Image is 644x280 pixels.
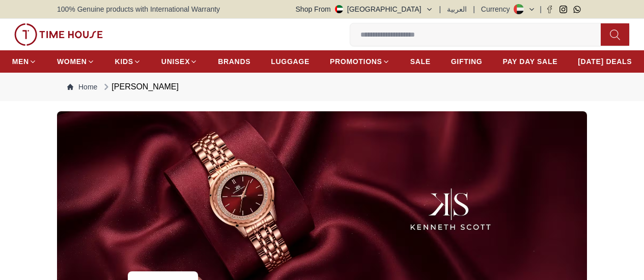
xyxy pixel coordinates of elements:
a: MEN [12,52,37,71]
div: [PERSON_NAME] [101,81,179,93]
a: PROMOTIONS [330,52,390,71]
span: GIFTING [451,56,483,67]
span: WOMEN [57,56,87,67]
a: LUGGAGE [271,52,310,71]
img: United Arab Emirates [335,5,343,13]
span: UNISEX [161,56,190,67]
span: | [473,4,475,14]
a: SALE [410,52,431,71]
a: BRANDS [218,52,250,71]
span: BRANDS [218,56,250,67]
span: | [439,4,441,14]
span: SALE [410,56,431,67]
a: Instagram [559,6,567,13]
a: Whatsapp [573,6,581,13]
a: Facebook [546,6,553,13]
span: [DATE] DEALS [578,56,632,67]
nav: Breadcrumb [57,73,587,101]
a: [DATE] DEALS [578,52,632,71]
a: WOMEN [57,52,95,71]
span: PROMOTIONS [330,56,382,67]
button: Shop From[GEOGRAPHIC_DATA] [296,4,433,14]
a: Home [67,82,97,92]
a: GIFTING [451,52,483,71]
span: KIDS [115,56,133,67]
div: Currency [481,4,514,14]
img: ... [14,23,103,46]
span: | [540,4,542,14]
button: العربية [447,4,467,14]
span: LUGGAGE [271,56,310,67]
a: KIDS [115,52,141,71]
span: MEN [12,56,29,67]
a: PAY DAY SALE [502,52,557,71]
a: UNISEX [161,52,198,71]
span: PAY DAY SALE [502,56,557,67]
span: 100% Genuine products with International Warranty [57,4,220,14]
